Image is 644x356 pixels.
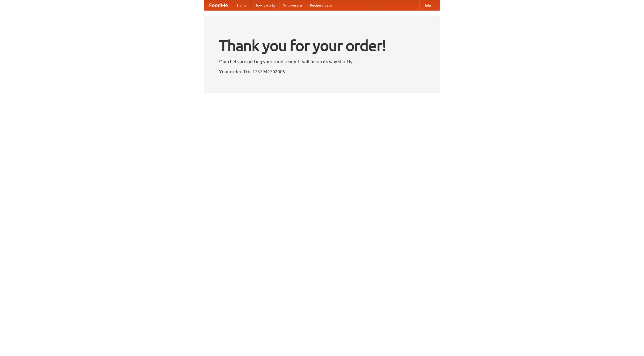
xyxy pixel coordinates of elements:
a: Home [233,0,251,10]
a: Who we are [279,0,306,10]
a: How it works [251,0,279,10]
a: Help [419,0,435,10]
p: Our chefs are getting your food ready. It will be on its way shortly. [219,58,425,65]
a: FoodMe [204,0,233,10]
a: Recipe videos [306,0,336,10]
h1: Thank you for your order! [219,33,425,58]
p: Your order ID is 1757942702005. [219,68,425,75]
